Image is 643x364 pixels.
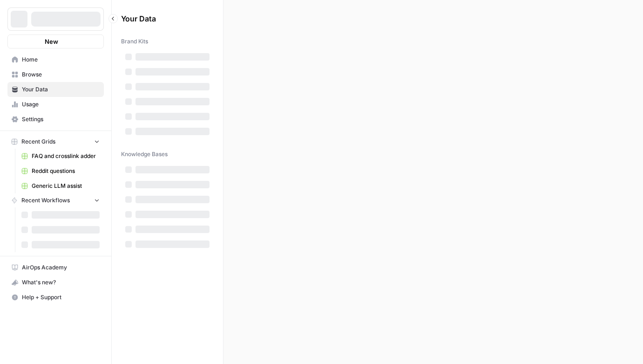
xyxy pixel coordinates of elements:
span: AirOps Academy [22,263,100,272]
span: Recent Grids [21,137,55,146]
span: New [45,37,58,46]
span: Knowledge Bases [121,150,168,158]
a: AirOps Academy [7,260,104,275]
span: Usage [22,100,100,109]
div: What's new? [8,275,103,289]
span: FAQ and crosslink adder [32,152,100,160]
button: What's new? [7,275,104,290]
span: Settings [22,115,100,124]
span: Generic LLM assist [32,182,100,190]
a: FAQ and crosslink adder [17,149,104,164]
button: Recent Workflows [7,193,104,207]
button: Recent Grids [7,135,104,149]
button: Help + Support [7,290,104,305]
a: Home [7,52,104,67]
span: Your Data [22,85,100,94]
span: Browse [22,70,100,79]
span: Reddit questions [32,167,100,175]
a: Usage [7,97,104,112]
span: Recent Workflows [21,196,70,205]
button: New [7,34,104,48]
span: Help + Support [22,293,100,302]
span: Brand Kits [121,37,148,46]
a: Reddit questions [17,164,104,179]
a: Generic LLM assist [17,179,104,193]
a: Settings [7,112,104,127]
span: Your Data [121,13,203,24]
a: Your Data [7,82,104,97]
span: Home [22,55,100,64]
a: Browse [7,67,104,82]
